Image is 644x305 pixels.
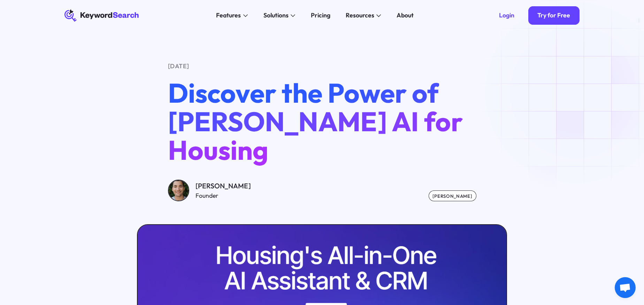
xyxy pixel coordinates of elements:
[346,11,374,20] div: Resources
[429,190,476,201] div: [PERSON_NAME]
[263,11,289,20] div: Solutions
[615,277,636,298] div: Open chat
[195,191,251,201] div: Founder
[537,11,570,19] div: Try for Free
[528,6,580,25] a: Try for Free
[397,11,414,20] div: About
[306,9,335,22] a: Pricing
[392,9,419,22] a: About
[168,62,476,71] div: [DATE]
[490,6,524,25] a: Login
[195,180,251,191] div: [PERSON_NAME]
[168,76,463,167] span: Discover the Power of [PERSON_NAME] AI for Housing
[311,11,330,20] div: Pricing
[499,11,514,19] div: Login
[216,11,241,20] div: Features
